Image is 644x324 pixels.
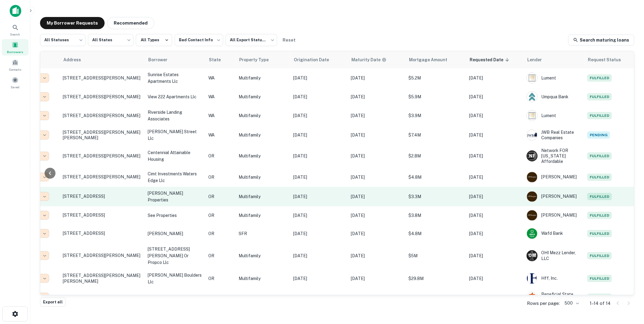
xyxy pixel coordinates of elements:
[208,93,233,100] p: WA
[527,292,581,302] div: Beneficial State Bank
[351,56,394,63] span: Maturity dates displayed may be estimated. Please contact the lender for the most accurate maturi...
[470,56,511,63] span: Requested Date
[469,212,521,219] p: [DATE]
[208,153,233,159] p: OR
[280,34,299,46] button: Reset
[587,112,612,119] span: Fulfilled
[408,275,463,282] p: $29.8M
[226,32,277,48] div: All Export Statuses
[408,193,463,200] p: $3.3M
[208,174,233,181] p: OR
[527,228,537,239] img: picture
[10,32,20,37] span: Search
[148,294,202,301] p: garfield housing llc
[63,194,142,199] p: [STREET_ADDRESS]
[527,250,581,261] div: OHI Mezz Lender, LLC
[529,153,535,159] p: N F
[239,275,287,282] p: Multifamily
[2,22,29,38] div: Search
[351,112,402,119] p: [DATE]
[208,275,233,282] p: OR
[10,5,21,17] img: capitalize-icon.png
[527,191,581,202] div: [PERSON_NAME]
[351,174,402,181] p: [DATE]
[293,132,345,138] p: [DATE]
[562,299,580,308] div: 500
[408,153,463,159] p: $2.8M
[527,91,581,102] div: Umpqua Bank
[527,130,537,140] img: picture
[63,94,142,100] p: [STREET_ADDRESS][PERSON_NAME]
[208,252,233,259] p: OR
[2,39,29,56] div: Borrowers
[136,34,172,46] button: All Types
[469,93,521,100] p: [DATE]
[145,51,205,68] th: Borrower
[351,56,381,63] h6: Maturity Date
[293,93,345,100] p: [DATE]
[469,132,521,138] p: [DATE]
[148,93,202,100] p: view 222 apartments llc
[239,294,287,301] p: Multifamily
[351,132,402,138] p: [DATE]
[527,130,581,140] div: JWB Real Estate Companies
[587,131,610,139] span: Pending
[239,252,287,259] p: Multifamily
[293,252,345,259] p: [DATE]
[148,230,202,237] p: [PERSON_NAME]
[2,74,29,91] a: Saved
[527,110,581,121] div: Lument
[351,56,387,63] div: Maturity dates displayed may be estimated. Please contact the lender for the most accurate maturi...
[527,56,550,63] span: Lender
[148,190,202,203] p: [PERSON_NAME] properties
[584,51,639,68] th: Request Status
[63,212,142,218] p: [STREET_ADDRESS]
[293,153,345,159] p: [DATE]
[40,17,105,29] button: My Borrower Requests
[527,148,581,164] div: Network FOR [US_STATE] Affordable
[7,49,23,54] span: Borrowers
[208,193,233,200] p: OR
[351,230,402,237] p: [DATE]
[587,275,612,282] span: Fulfilled
[469,75,521,81] p: [DATE]
[351,252,402,259] p: [DATE]
[2,57,29,73] div: Contacts
[408,294,463,301] p: $3.4M
[208,75,233,81] p: WA
[351,212,402,219] p: [DATE]
[469,294,521,301] p: [DATE]
[469,193,521,200] p: [DATE]
[587,93,612,100] span: Fulfilled
[351,153,402,159] p: [DATE]
[63,75,142,81] p: [STREET_ADDRESS][PERSON_NAME]
[239,153,287,159] p: Multifamily
[63,273,142,284] p: [STREET_ADDRESS][PERSON_NAME][PERSON_NAME]
[293,112,345,119] p: [DATE]
[293,174,345,181] p: [DATE]
[293,294,345,301] p: [DATE]
[294,56,337,63] span: Origination Date
[63,56,89,63] span: Address
[587,294,612,301] span: Fulfilled
[351,275,402,282] p: [DATE]
[208,132,233,138] p: WA
[293,230,345,237] p: [DATE]
[587,230,612,237] span: Fulfilled
[527,273,537,284] img: picture
[208,294,233,301] p: OR
[63,130,142,140] p: [STREET_ADDRESS][PERSON_NAME][PERSON_NAME]
[614,275,644,305] iframe: Chat Widget
[148,272,202,285] p: [PERSON_NAME] boulders llc
[239,230,287,237] p: SFR
[408,75,463,81] p: $5.2M
[148,149,202,163] p: centennial attainable housing
[587,212,612,219] span: Fulfilled
[527,191,537,202] img: picture
[148,212,202,219] p: see properties
[148,56,175,63] span: Borrower
[107,17,154,29] button: Recommended
[587,152,612,160] span: Fulfilled
[208,212,233,219] p: OR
